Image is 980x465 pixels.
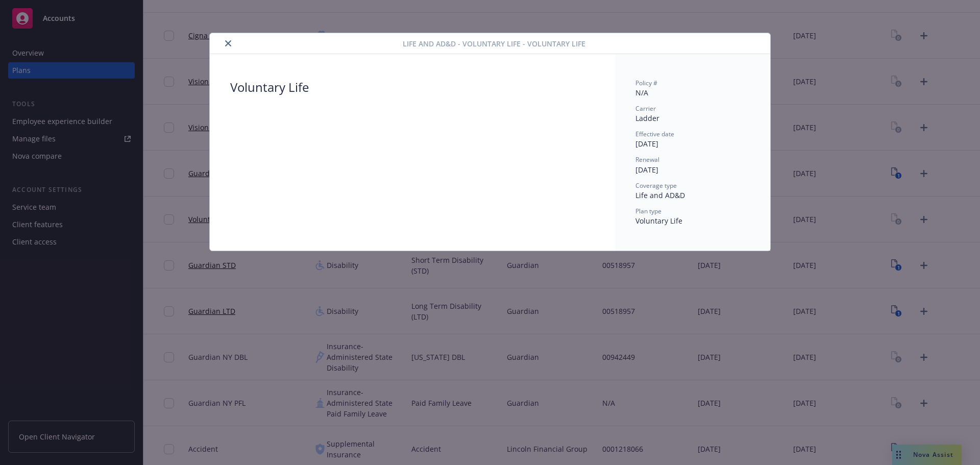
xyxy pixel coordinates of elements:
span: Policy # [635,79,657,87]
span: Coverage type [635,181,677,190]
div: Life and AD&D [635,190,750,201]
span: Life and AD&D - Voluntary Life - Voluntary Life [403,38,585,49]
div: N/A [635,87,750,98]
span: Effective date [635,130,674,138]
div: Voluntary Life [230,79,309,96]
div: [DATE] [635,164,750,175]
div: Voluntary Life [635,215,750,226]
span: Renewal [635,155,659,164]
span: Plan type [635,207,661,215]
div: [DATE] [635,138,750,149]
span: Carrier [635,104,656,113]
div: Ladder [635,113,750,124]
button: close [222,37,234,50]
